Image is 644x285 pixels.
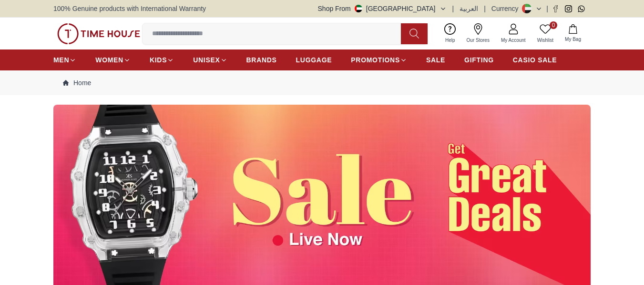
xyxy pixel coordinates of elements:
[193,55,220,65] span: UNISEX
[546,4,548,13] span: |
[53,55,69,65] span: MEN
[565,5,572,12] a: Instagram
[513,55,557,65] span: CASIO SALE
[461,21,495,46] a: Our Stores
[57,23,140,44] img: ...
[95,55,123,65] span: WOMEN
[550,21,557,29] span: 0
[497,37,530,44] span: My Account
[491,4,522,13] div: Currency
[578,5,585,12] a: Whatsapp
[318,4,447,13] button: Shop From[GEOGRAPHIC_DATA]
[463,37,493,44] span: Our Stores
[460,4,478,13] button: العربية
[552,5,559,12] a: Facebook
[559,22,587,45] button: My Bag
[464,51,494,69] a: GIFTING
[53,51,76,69] a: MEN
[452,4,454,13] span: |
[95,51,131,69] a: WOMEN
[150,51,174,69] a: KIDS
[246,55,277,65] span: BRANDS
[351,55,400,65] span: PROMOTIONS
[426,51,445,69] a: SALE
[426,55,445,65] span: SALE
[533,37,557,44] span: Wishlist
[53,70,591,95] nav: Breadcrumb
[150,55,167,65] span: KIDS
[246,51,277,69] a: BRANDS
[464,55,494,65] span: GIFTING
[351,51,407,69] a: PROMOTIONS
[440,21,461,46] a: Help
[513,51,557,69] a: CASIO SALE
[193,51,227,69] a: UNISEX
[296,55,332,65] span: LUGGAGE
[561,36,585,43] span: My Bag
[296,51,332,69] a: LUGGAGE
[532,21,559,46] a: 0Wishlist
[53,4,206,13] span: 100% Genuine products with International Warranty
[355,5,362,12] img: United Arab Emirates
[63,78,91,88] a: Home
[484,4,486,13] span: |
[441,37,459,44] span: Help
